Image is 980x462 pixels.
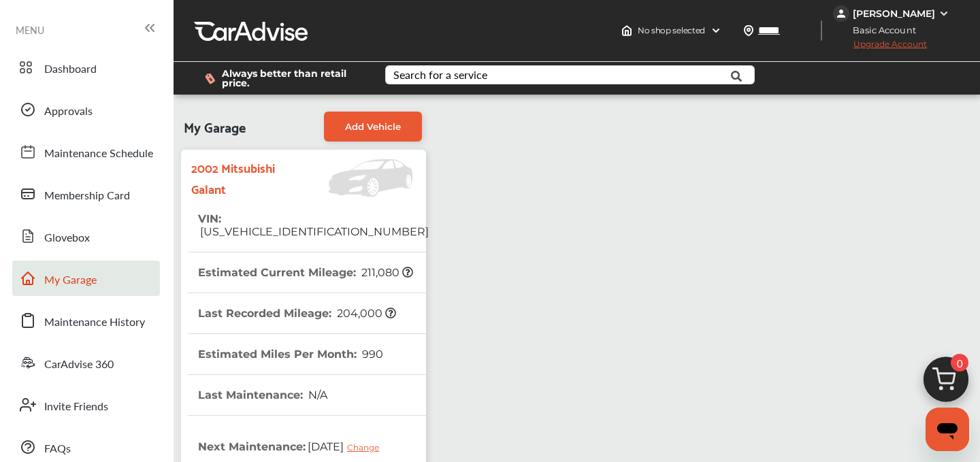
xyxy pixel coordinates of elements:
[12,50,160,85] a: Dashboard
[710,25,721,36] img: header-down-arrow.9dd2ce7d.svg
[198,375,327,415] th: Last Maintenance :
[345,121,401,132] span: Add Vehicle
[12,218,160,254] a: Glovebox
[833,5,849,22] img: jVpblrzwTbfkPYzPPzSLxeg0AAAAASUVORK5CYII=
[44,145,153,163] span: Maintenance Schedule
[222,69,363,88] span: Always better than retail price.
[198,293,396,333] th: Last Recorded Mileage :
[44,271,97,289] span: My Garage
[638,25,705,36] span: No shop selected
[198,199,429,252] th: VIN :
[205,73,215,84] img: dollor_label_vector.a70140d1.svg
[926,408,969,451] iframe: Button to launch messaging window
[743,25,754,36] img: location_vector.a44bc228.svg
[44,187,130,205] span: Membership Card
[951,354,968,372] span: 0
[853,7,935,20] div: [PERSON_NAME]
[938,8,949,19] img: WGsFRI8htEPBVLJbROoPRyZpYNWhNONpIPPETTm6eUC0GeLEiAAAAAElFTkSuQmCC
[44,314,145,331] span: Maintenance History
[44,398,108,416] span: Invite Friends
[834,23,926,37] span: Basic Account
[284,159,419,197] img: Vehicle
[393,69,487,80] div: Search for a service
[913,350,979,416] img: cart_icon.3d0951e8.svg
[12,134,160,169] a: Maintenance Schedule
[44,440,71,458] span: FAQs
[198,252,413,293] th: Estimated Current Mileage :
[347,442,386,452] div: Change
[12,387,160,423] a: Invite Friends
[44,61,97,78] span: Dashboard
[12,345,160,380] a: CarAdvise 360
[360,348,383,361] span: 990
[44,229,90,247] span: Glovebox
[12,303,160,338] a: Maintenance History
[12,261,160,296] a: My Garage
[16,24,44,35] span: MENU
[191,156,284,199] strong: 2002 Mitsubishi Galant
[198,225,429,238] span: [US_VEHICLE_IDENTIFICATION_NUMBER]
[359,266,413,279] span: 211,080
[335,307,396,320] span: 204,000
[12,92,160,127] a: Approvals
[184,112,246,142] span: My Garage
[44,356,114,374] span: CarAdvise 360
[44,103,93,120] span: Approvals
[833,39,927,56] span: Upgrade Account
[621,25,632,36] img: header-home-logo.8d720a4f.svg
[306,389,327,401] span: N/A
[821,20,822,41] img: header-divider.bc55588e.svg
[198,334,383,374] th: Estimated Miles Per Month :
[12,176,160,212] a: Membership Card
[324,112,422,142] a: Add Vehicle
